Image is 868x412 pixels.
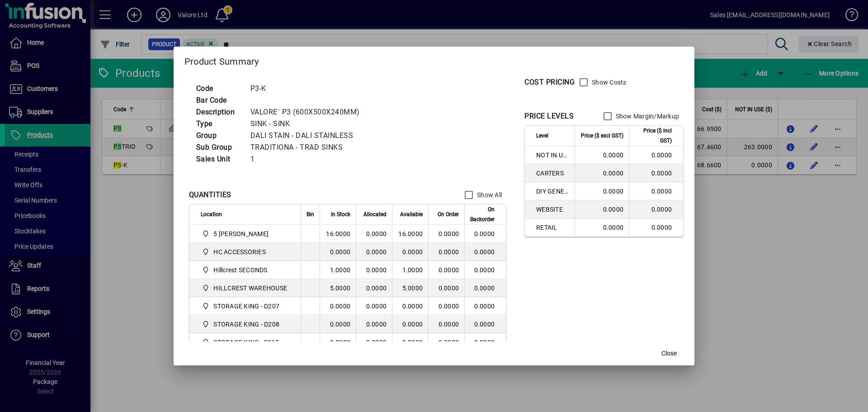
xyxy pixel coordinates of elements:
[307,209,314,219] span: Bin
[201,246,291,257] span: HC ACCESSORIES
[575,200,629,218] td: 0.0000
[213,284,287,293] span: HILLCREST WAREHOUSE
[192,83,246,95] td: Code
[392,315,428,333] td: 0.0000
[439,230,459,237] span: 0.0000
[575,218,629,237] td: 0.0000
[320,297,356,315] td: 0.0000
[246,130,371,142] td: DALI STAIN - DALI STAINLESS
[363,209,387,219] span: Allocated
[536,205,569,214] span: WEBSITE
[439,303,459,310] span: 0.0000
[320,315,356,333] td: 0.0000
[392,279,428,297] td: 5.0000
[439,284,459,292] span: 0.0000
[439,321,459,328] span: 0.0000
[439,266,459,274] span: 0.0000
[475,190,502,199] label: Show All
[536,169,569,178] span: CARTERS
[400,209,423,219] span: Available
[629,218,683,237] td: 0.0000
[464,315,506,333] td: 0.0000
[192,106,246,118] td: Description
[320,333,356,351] td: 0.0000
[192,153,246,165] td: Sales Unit
[174,47,694,73] h2: Product Summary
[536,187,569,196] span: DIY GENERAL
[213,229,269,238] span: 5 [PERSON_NAME]
[464,243,506,261] td: 0.0000
[464,297,506,315] td: 0.0000
[655,346,684,362] button: Close
[392,243,428,261] td: 0.0000
[246,118,371,130] td: SINK - SINK
[201,319,291,330] span: STORAGE KING - D208
[575,146,629,164] td: 0.0000
[356,279,392,297] td: 0.0000
[356,333,392,351] td: 0.0000
[320,243,356,261] td: 0.0000
[629,200,683,218] td: 0.0000
[635,126,672,146] span: Price ($ incl GST)
[246,83,371,95] td: P3-K
[320,261,356,279] td: 1.0000
[524,77,575,88] div: COST PRICING
[213,338,279,347] span: STORAGE KING - F315
[536,151,569,160] span: NOT IN USE
[464,333,506,351] td: 0.0000
[192,130,246,142] td: Group
[356,225,392,243] td: 0.0000
[614,112,679,121] label: Show Margin/Markup
[213,265,267,275] span: Hillcrest SECONDS
[392,261,428,279] td: 1.0000
[581,131,623,141] span: Price ($ excl GST)
[536,223,569,232] span: RETAIL
[192,95,246,106] td: Bar Code
[470,204,495,224] span: On Backorder
[356,261,392,279] td: 0.0000
[192,118,246,130] td: Type
[246,142,371,153] td: TRADITIONA - TRAD SINKS
[590,78,627,87] label: Show Costs
[201,283,291,294] span: HILLCREST WAREHOUSE
[201,209,222,219] span: Location
[213,247,266,256] span: HC ACCESSORIES
[201,265,291,275] span: Hillcrest SECONDS
[201,337,291,348] span: STORAGE KING - F315
[189,189,231,200] div: QUANTITIES
[392,225,428,243] td: 16.0000
[246,153,371,165] td: 1
[439,339,459,346] span: 0.0000
[356,297,392,315] td: 0.0000
[201,301,291,312] span: STORAGE KING - D207
[629,146,683,164] td: 0.0000
[536,131,548,141] span: Level
[213,320,279,329] span: STORAGE KING - D208
[213,302,279,311] span: STORAGE KING - D207
[575,164,629,182] td: 0.0000
[331,209,350,219] span: In Stock
[575,182,629,200] td: 0.0000
[439,248,459,256] span: 0.0000
[629,182,683,200] td: 0.0000
[246,106,371,118] td: VALORE` P3 (600X500X240MM)
[356,315,392,333] td: 0.0000
[438,209,459,219] span: On Order
[392,297,428,315] td: 0.0000
[356,243,392,261] td: 0.0000
[524,111,574,122] div: PRICE LEVELS
[629,164,683,182] td: 0.0000
[464,261,506,279] td: 0.0000
[192,142,246,153] td: Sub Group
[320,279,356,297] td: 5.0000
[320,225,356,243] td: 16.0000
[464,279,506,297] td: 0.0000
[464,225,506,243] td: 0.0000
[661,349,677,358] span: Close
[392,333,428,351] td: 0.0000
[201,228,291,239] span: 5 Colombo Hamilton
